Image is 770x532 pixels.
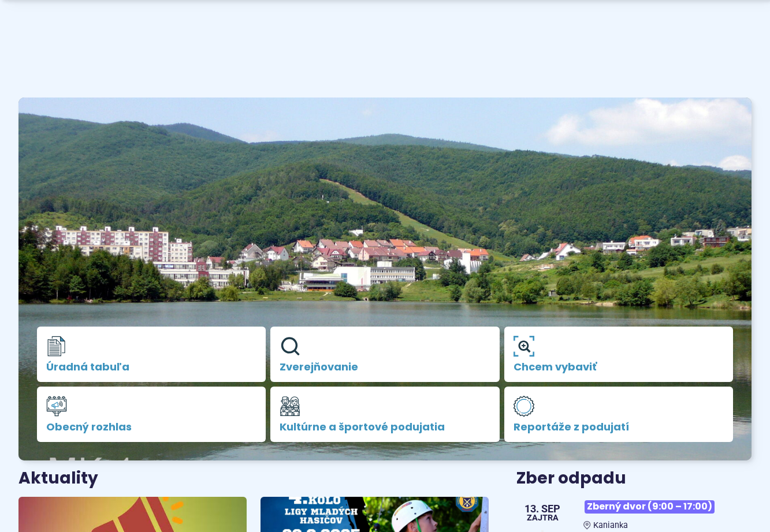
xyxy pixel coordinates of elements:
[516,496,752,530] a: Zberný dvor (9:00 – 17:00) Kanianka 13. sep Zajtra
[270,387,499,442] a: Kultúrne a športové podujatia
[514,361,724,373] span: Chcem vybaviť
[37,327,266,382] a: Úradná tabuľa
[18,470,98,488] h3: Aktuality
[37,387,266,442] a: Obecný rozhlas
[280,421,490,433] span: Kultúrne a športové podujatia
[585,500,715,514] span: Zberný dvor (9:00 – 17:00)
[525,504,560,514] span: 13. sep
[516,470,752,488] h3: Zber odpadu
[46,421,256,433] span: Obecný rozhlas
[280,361,490,373] span: Zverejňovanie
[514,421,724,433] span: Reportáže z podujatí
[504,387,733,442] a: Reportáže z podujatí
[504,327,733,382] a: Chcem vybaviť
[46,361,256,373] span: Úradná tabuľa
[270,327,499,382] a: Zverejňovanie
[593,520,628,530] span: Kanianka
[525,514,560,522] span: Zajtra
